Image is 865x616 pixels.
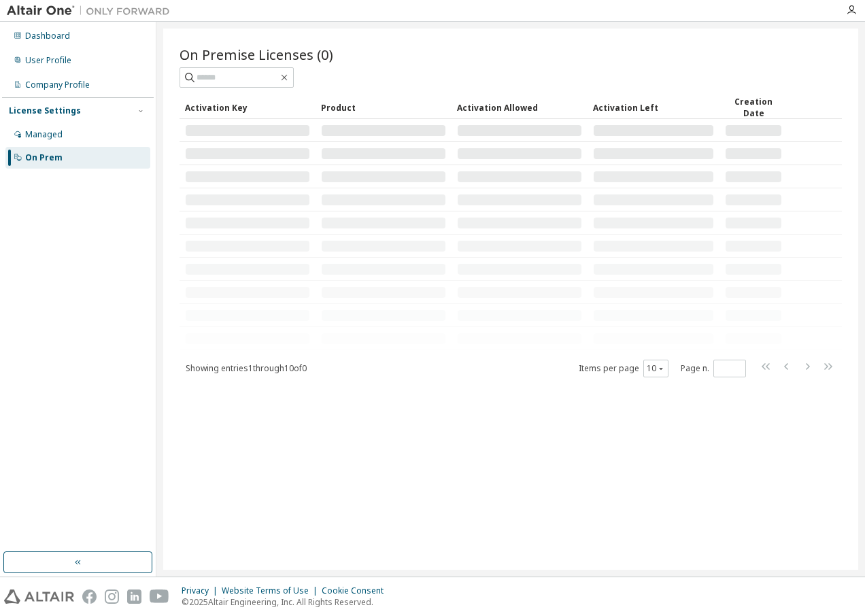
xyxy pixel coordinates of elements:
[150,589,169,604] img: youtube.svg
[82,589,97,604] img: facebook.svg
[647,363,665,374] button: 10
[322,585,392,596] div: Cookie Consent
[457,97,582,118] div: Activation Allowed
[579,360,668,377] span: Items per page
[222,585,322,596] div: Website Terms of Use
[182,596,392,608] p: © 2025 Altair Engineering, Inc. All Rights Reserved.
[725,96,782,119] div: Creation Date
[25,129,63,140] div: Managed
[4,589,74,604] img: altair_logo.svg
[9,105,81,116] div: License Settings
[127,589,141,604] img: linkedin.svg
[186,362,307,374] span: Showing entries 1 through 10 of 0
[185,97,310,118] div: Activation Key
[25,80,90,90] div: Company Profile
[25,31,70,41] div: Dashboard
[182,585,222,596] div: Privacy
[593,97,714,118] div: Activation Left
[25,152,63,163] div: On Prem
[25,55,71,66] div: User Profile
[105,589,119,604] img: instagram.svg
[7,4,177,18] img: Altair One
[681,360,746,377] span: Page n.
[321,97,446,118] div: Product
[180,45,333,64] span: On Premise Licenses (0)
